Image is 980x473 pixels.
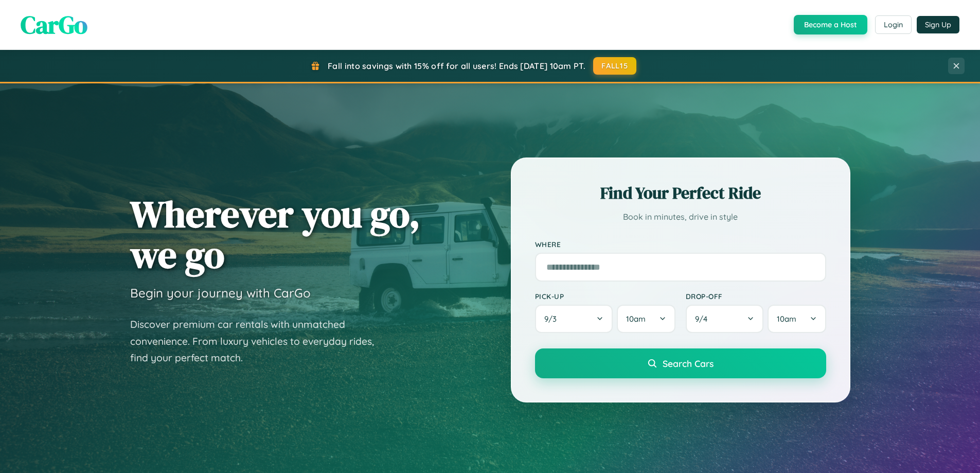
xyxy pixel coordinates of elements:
[593,57,636,75] button: FALL15
[663,358,714,369] span: Search Cars
[617,305,675,333] button: 10am
[328,61,585,71] span: Fall into savings with 15% off for all users! Ends [DATE] 10am PT.
[794,15,867,34] button: Become a Host
[130,194,420,275] h1: Wherever you go, we go
[130,316,387,366] p: Discover premium car rentals with unmatched convenience. From luxury vehicles to everyday rides, ...
[777,314,796,324] span: 10am
[686,305,764,333] button: 9/4
[535,182,826,204] h2: Find Your Perfect Ride
[917,16,959,33] button: Sign Up
[535,305,613,333] button: 9/3
[626,314,646,324] span: 10am
[535,292,675,301] label: Pick-up
[686,292,826,301] label: Drop-off
[768,305,826,333] button: 10am
[695,314,712,324] span: 9 / 4
[130,285,311,301] h3: Begin your journey with CarGo
[535,240,826,249] label: Where
[875,15,912,34] button: Login
[535,348,826,378] button: Search Cars
[21,8,87,42] span: CarGo
[544,314,562,324] span: 9 / 3
[535,209,826,224] p: Book in minutes, drive in style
